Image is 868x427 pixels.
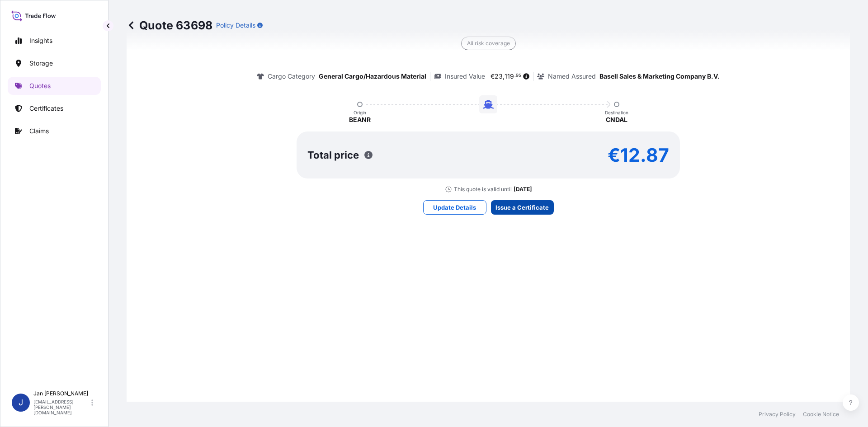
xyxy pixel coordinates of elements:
[8,54,101,72] a: Storage
[29,104,63,113] p: Certificates
[606,115,627,124] p: CNDAL
[354,110,366,115] p: Origin
[8,32,101,50] a: Insights
[8,99,101,117] a: Certificates
[29,81,51,90] p: Quotes
[759,411,796,418] a: Privacy Policy
[29,127,49,136] p: Claims
[216,21,255,30] p: Policy Details
[29,59,53,68] p: Storage
[454,186,512,193] p: This quote is valid until
[605,110,628,115] p: Destination
[599,72,720,81] p: Basell Sales & Marketing Company B.V.
[491,73,495,80] span: €
[127,18,212,33] p: Quote 63698
[33,399,90,415] p: [EMAIL_ADDRESS][PERSON_NAME][DOMAIN_NAME]
[495,73,503,80] span: 23
[445,72,485,81] p: Insured Value
[548,72,596,81] p: Named Assured
[8,122,101,140] a: Claims
[514,186,532,193] p: [DATE]
[349,115,371,124] p: BEANR
[423,200,486,215] button: Update Details
[516,74,521,77] span: 95
[19,398,23,407] span: J
[433,203,476,212] p: Update Details
[29,36,52,45] p: Insights
[268,72,315,81] p: Cargo Category
[491,200,554,215] button: Issue a Certificate
[495,203,549,212] p: Issue a Certificate
[514,74,516,77] span: .
[503,73,505,80] span: ,
[33,390,90,397] p: Jan [PERSON_NAME]
[307,150,359,160] p: Total price
[505,73,514,80] span: 119
[803,411,839,418] a: Cookie Notice
[8,77,101,95] a: Quotes
[608,148,669,162] p: €12.87
[319,72,426,81] p: General Cargo/Hazardous Material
